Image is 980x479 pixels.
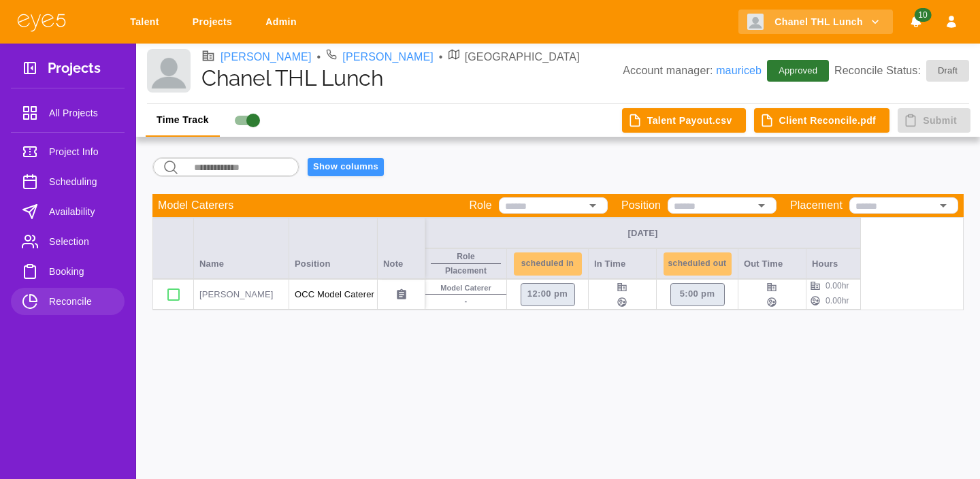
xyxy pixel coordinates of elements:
[146,104,220,137] button: Time Track
[194,218,289,279] div: Name
[11,228,125,255] a: Selection
[49,263,114,280] span: Booking
[754,108,890,133] button: Client Reconcile.pdf
[770,64,826,78] span: Approved
[738,10,893,35] button: Chanel THL Lunch
[11,198,125,225] a: Availability
[48,60,101,81] h3: Projects
[49,203,114,220] span: Availability
[440,282,491,294] p: Model Caterer
[16,12,67,32] img: eye5
[342,49,434,65] a: [PERSON_NAME]
[11,168,125,195] a: Scheduling
[11,258,125,285] a: Booking
[11,288,125,315] a: Reconcile
[934,196,953,215] button: Open
[790,197,843,214] p: Placement
[465,49,580,65] p: [GEOGRAPHIC_DATA]
[295,288,372,301] p: OCC Model Caterer
[158,197,233,214] p: Model Caterers
[834,60,969,82] p: Reconcile Status:
[738,248,806,279] div: Out Time
[439,49,443,65] li: •
[914,8,931,22] span: 10
[752,196,771,215] button: Open
[201,65,623,91] h1: Chanel THL Lunch
[378,218,425,279] div: Note
[11,99,125,127] a: All Projects
[623,63,762,79] p: Account manager:
[826,280,849,292] p: 0.00 hr
[49,293,114,310] span: Reconcile
[930,64,966,78] span: Draft
[716,65,762,76] a: mauriceb
[49,233,114,250] span: Selection
[49,174,114,190] span: Scheduling
[445,265,487,277] p: Placement
[904,10,928,35] button: Notifications
[621,197,661,214] p: Position
[199,288,283,301] p: [PERSON_NAME]
[184,10,246,35] a: Projects
[514,252,582,276] button: Scheduled In
[431,227,855,239] div: [DATE]
[308,158,384,176] button: Show columns
[121,10,173,35] a: Talent
[11,138,125,165] a: Project Info
[670,283,725,306] button: 5:00 PM
[622,108,746,133] button: Talent Payout.csv
[49,105,114,121] span: All Projects
[521,283,575,306] button: 12:00 PM
[220,49,312,65] a: [PERSON_NAME]
[589,248,657,279] div: In Time
[469,197,492,214] p: Role
[49,144,114,160] span: Project Info
[289,218,378,279] div: Position
[747,14,764,30] img: Client logo
[257,10,310,35] a: Admin
[317,49,321,65] li: •
[457,250,474,263] p: Role
[826,295,849,307] p: 0.00 hr
[664,252,732,276] button: Scheduled Out
[465,295,468,307] p: -
[147,49,191,93] img: Client logo
[583,196,602,215] button: Open
[806,248,861,279] div: Hours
